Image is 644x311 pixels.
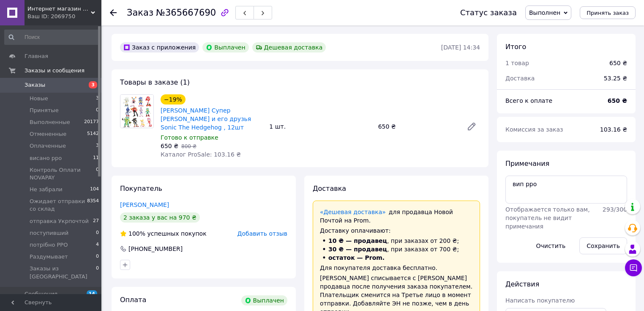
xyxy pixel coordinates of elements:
span: поступивший [30,229,68,237]
span: Принятые [30,107,59,114]
span: 1 товар [505,60,529,66]
div: Для покупателя доставка бесплатно. [320,264,473,272]
div: Вернуться назад [110,8,117,17]
span: 0 [96,265,99,280]
span: 100% [128,230,145,237]
div: 53.25 ₴ [599,69,632,88]
span: Каталог ProSale: 103.16 ₴ [161,151,241,158]
div: для продавца Новой Почтой на Prom. [320,208,473,225]
span: Покупатель [120,184,162,193]
span: Отмененные [30,130,66,138]
span: 20177 [84,118,99,126]
b: 650 ₴ [608,97,627,104]
div: успешных покупок [120,229,207,238]
span: Главная [25,52,48,60]
span: Интернет магазин мягких игрушек и подарков " Мишка Бублик" [27,5,91,13]
button: Сохранить [579,237,627,254]
span: 0 [96,229,99,237]
span: 104 [90,186,99,193]
img: Игрушки Супер Соник и его друзья Sonic The Hedgehog , 12шт [120,95,153,128]
span: Заказы из [GEOGRAPHIC_DATA] [30,265,96,280]
div: 650 ₴ [375,121,460,132]
span: висано рро [30,154,62,162]
span: Действия [505,280,539,288]
span: 650 ₴ [161,143,178,149]
a: [PERSON_NAME] [120,201,169,208]
textarea: вип рро [505,176,627,204]
span: Ожидает отправки со склад [30,198,87,213]
span: 293 / 300 [603,206,627,213]
span: Комиссия за заказ [505,126,563,133]
span: 0 [96,166,99,182]
span: остаток — Prom. [328,254,385,261]
span: Отображается только вам, покупатель не видит примечания [505,206,590,230]
span: Доставка [505,75,535,82]
span: Примечания [505,160,549,168]
li: , при заказах от 200 ₴; [320,237,473,245]
span: 4 [96,241,99,249]
span: отправка Укрпочтой [30,217,89,225]
span: Выполненные [30,118,70,126]
span: Выполнен [529,9,560,16]
span: Добавить отзыв [237,230,287,237]
div: 1 шт. [266,121,374,132]
div: 650 ₴ [609,59,627,67]
span: Готово к отправке [161,134,218,141]
span: 14 [87,290,97,297]
span: 800 ₴ [181,143,196,149]
span: Всего к оплате [505,97,552,104]
span: Оплаченные [30,142,66,150]
div: 2 заказа у вас на 970 ₴ [120,212,200,223]
span: 3 [96,95,99,102]
span: 30 ₴ — продавец [328,246,387,253]
span: Не забрали [30,186,63,193]
span: Написать покупателю [505,297,575,304]
span: Принять заказ [587,10,629,16]
span: потрібно РРО [30,241,68,249]
div: Выплачен [202,42,248,52]
span: Доставка [313,184,346,193]
div: −19% [161,94,186,105]
span: Заказы и сообщения [25,67,85,74]
button: Принять заказ [580,6,636,19]
span: 10 ₴ — продавец [328,237,387,244]
span: Товары в заказе (1) [120,78,190,86]
div: Выплачен [241,295,287,305]
span: Заказ [127,8,153,18]
div: Ваш ID: 2069750 [27,13,101,20]
span: Контроль Оплати NOVAPAY [30,166,96,182]
span: Оплата [120,296,146,304]
span: Раздумывает [30,253,68,261]
time: [DATE] 14:34 [441,44,480,51]
div: Заказ с приложения [120,42,199,52]
button: Очистить [529,237,573,254]
li: , при заказах от 700 ₴; [320,245,473,253]
span: 27 [93,217,99,225]
span: 3 [96,142,99,150]
a: Редактировать [463,118,480,135]
div: Статус заказа [460,8,517,17]
a: [PERSON_NAME] Супер [PERSON_NAME] и его друзья Sonic The Hedgehog , 12шт [161,107,251,131]
span: 11 [93,154,99,162]
a: «Дешевая доставка» [320,209,386,215]
span: №365667690 [156,8,216,18]
div: [PHONE_NUMBER] [128,245,183,253]
span: Сообщения [25,290,57,298]
span: 5142 [87,130,99,138]
div: Доставку оплачивают: [320,226,473,235]
input: Поиск [4,30,100,45]
span: 103.16 ₴ [600,126,627,133]
span: Итого [505,43,526,51]
span: 3 [89,81,97,88]
span: Заказы [25,81,45,89]
span: 8354 [87,198,99,213]
button: Чат с покупателем [625,259,642,276]
span: 0 [96,253,99,261]
span: 0 [96,107,99,114]
div: Дешевая доставка [252,42,326,52]
span: Новые [30,95,48,102]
